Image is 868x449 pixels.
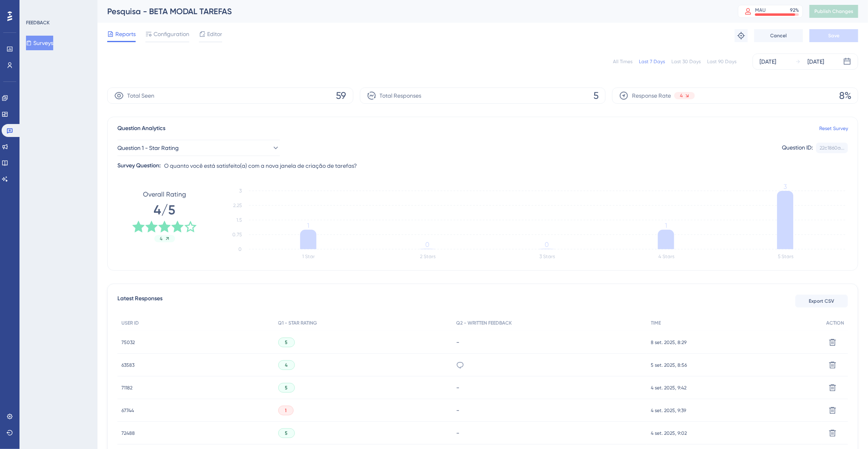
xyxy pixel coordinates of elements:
[839,89,851,102] span: 8%
[420,254,435,259] text: 2 Stars
[651,320,661,326] span: TIME
[810,29,858,42] button: Save
[754,29,803,42] button: Cancel
[285,339,288,346] span: 5
[456,338,643,346] div: -
[238,246,242,252] tspan: 0
[632,91,671,100] span: Response Rate
[760,57,776,66] div: [DATE]
[121,320,139,326] span: USER ID
[539,254,555,259] text: 3 Stars
[651,339,687,346] span: 8 set. 2025, 8:29
[593,89,599,102] span: 5
[651,430,687,436] span: 4 set. 2025, 9:02
[820,145,844,151] div: 22c1860a...
[651,385,687,391] span: 4 set. 2025, 9:42
[680,92,683,99] span: 4
[115,29,136,39] span: Reports
[164,161,357,171] span: O quanto você está satisfeito(a) com a nova janela de criação de tarefas?
[278,320,317,326] span: Q1 - STAR RATING
[545,241,549,248] tspan: 0
[233,203,242,208] tspan: 2.25
[302,254,315,259] text: 1 Star
[819,125,848,132] a: Reset Survey
[810,5,858,18] button: Publish Changes
[143,190,186,199] span: Overall Rating
[207,29,222,39] span: Editor
[814,8,853,15] span: Publish Changes
[707,58,736,65] div: Last 90 Days
[671,58,701,65] div: Last 30 Days
[117,124,165,133] span: Question Analytics
[658,254,674,259] text: 4 Stars
[117,161,161,171] div: Survey Question:
[239,188,242,194] tspan: 3
[154,201,175,219] span: 4/5
[784,183,787,190] tspan: 3
[456,429,643,437] div: -
[807,57,824,66] div: [DATE]
[665,222,667,229] tspan: 1
[826,320,844,326] span: ACTION
[107,6,718,17] div: Pesquisa - BETA MODAL TAREFAS
[285,407,287,414] span: 1
[755,7,766,13] div: MAU
[426,241,430,248] tspan: 0
[809,298,835,304] span: Export CSV
[307,222,310,229] tspan: 1
[232,232,242,237] tspan: 0.75
[456,406,643,414] div: -
[26,36,53,50] button: Surveys
[117,143,179,153] span: Question 1 - Star Rating
[336,89,346,102] span: 59
[639,58,665,65] div: Last 7 Days
[121,362,134,368] span: 63583
[651,362,687,368] span: 5 set. 2025, 8:56
[613,58,632,65] div: All Times
[121,430,135,436] span: 72488
[790,7,799,13] div: 92 %
[236,217,242,223] tspan: 1.5
[154,29,189,39] span: Configuration
[651,407,686,414] span: 4 set. 2025, 9:39
[828,32,840,39] span: Save
[782,143,813,153] div: Question ID:
[456,320,512,326] span: Q2 - WRITTEN FEEDBACK
[285,362,288,368] span: 4
[778,254,793,259] text: 5 Stars
[26,19,50,26] div: FEEDBACK
[456,384,643,391] div: -
[795,295,848,308] button: Export CSV
[285,430,288,436] span: 5
[121,339,135,346] span: 75032
[160,235,163,242] span: 4
[121,407,134,414] span: 67744
[771,32,787,39] span: Cancel
[285,385,288,391] span: 5
[117,294,162,308] span: Latest Responses
[121,385,132,391] span: 71182
[380,91,422,100] span: Total Responses
[127,91,154,100] span: Total Seen
[117,140,280,156] button: Question 1 - Star Rating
